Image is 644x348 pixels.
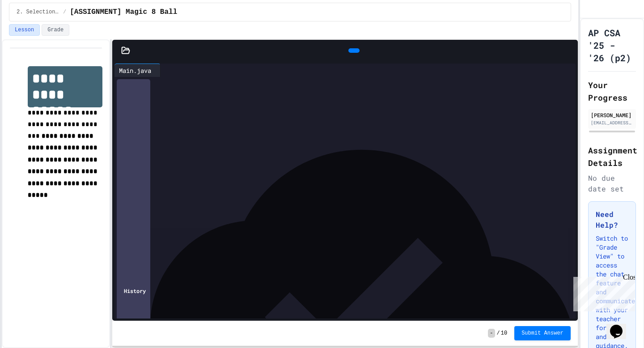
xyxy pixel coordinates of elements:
button: Grade [42,24,69,36]
div: No due date set [588,173,636,194]
div: [PERSON_NAME] [591,111,633,119]
h2: Your Progress [588,79,636,104]
iframe: chat widget [606,312,635,339]
iframe: chat widget [570,273,635,311]
span: 2. Selection and Iteration [17,8,59,16]
h3: Need Help? [596,209,628,230]
div: [EMAIL_ADDRESS][DOMAIN_NAME][PERSON_NAME] [591,119,633,126]
h1: AP CSA '25 - '26 (p2) [588,26,636,64]
h2: Assignment Details [588,144,636,169]
button: Lesson [9,24,40,36]
span: / [63,8,66,16]
span: [ASSIGNMENT] Magic 8 Ball [70,7,177,17]
div: Chat with us now!Close [4,4,62,57]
